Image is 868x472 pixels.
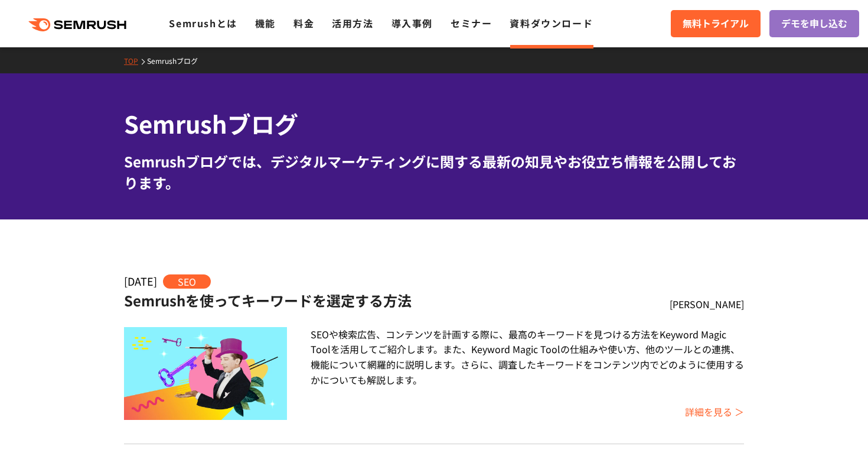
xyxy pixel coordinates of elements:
[769,10,859,37] a: デモを申し込む
[124,56,147,66] a: TOP
[781,16,847,31] span: デモを申し込む
[163,274,211,289] span: SEO
[124,106,744,141] h1: Semrushブログ
[311,327,744,387] div: SEOや検索広告、コンテンツを計画する際に、最高のキーワードを見つける方法をKeyword Magic Toolを活用してご紹介します。また、Keyword Magic Toolの仕組みや使い方...
[147,56,207,66] a: Semrushブログ
[124,273,157,289] span: [DATE]
[391,16,433,30] a: 導入事例
[332,16,373,30] a: 活用方法
[169,16,237,30] a: Semrushとは
[124,151,744,193] div: Semrushブログでは、デジタルマーケティングに関する最新の知見やお役立ち情報を公開しております。
[451,16,492,30] a: セミナー
[255,16,276,30] a: 機能
[671,10,761,37] a: 無料トライアル
[293,16,314,30] a: 料金
[685,405,744,419] a: 詳細を見る ＞
[510,16,593,30] a: 資料ダウンロード
[683,16,749,31] span: 無料トライアル
[124,290,412,311] a: Semrushを使ってキーワードを選定する方法
[670,297,744,312] div: [PERSON_NAME]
